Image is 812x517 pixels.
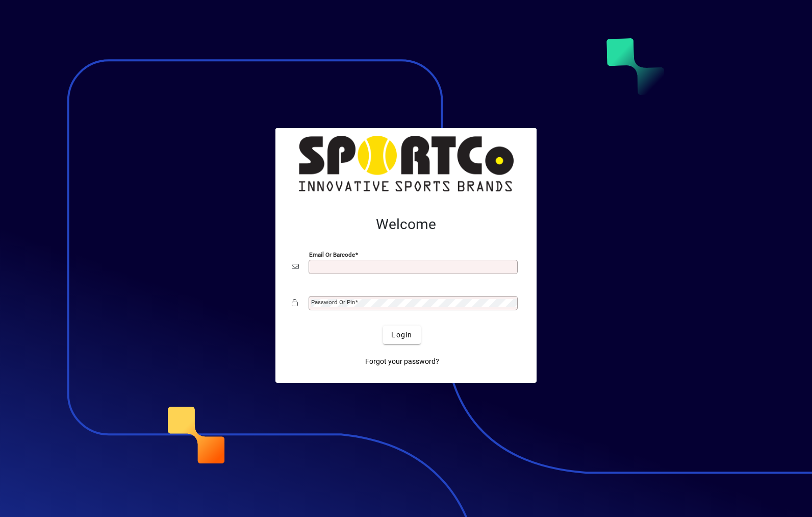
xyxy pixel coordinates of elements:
span: Login [391,330,412,340]
button: Login [383,326,420,344]
mat-label: Password or Pin [311,299,355,306]
mat-label: Email or Barcode [309,251,355,258]
a: Forgot your password? [361,352,443,371]
span: Forgot your password? [365,356,439,367]
h2: Welcome [292,216,520,233]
